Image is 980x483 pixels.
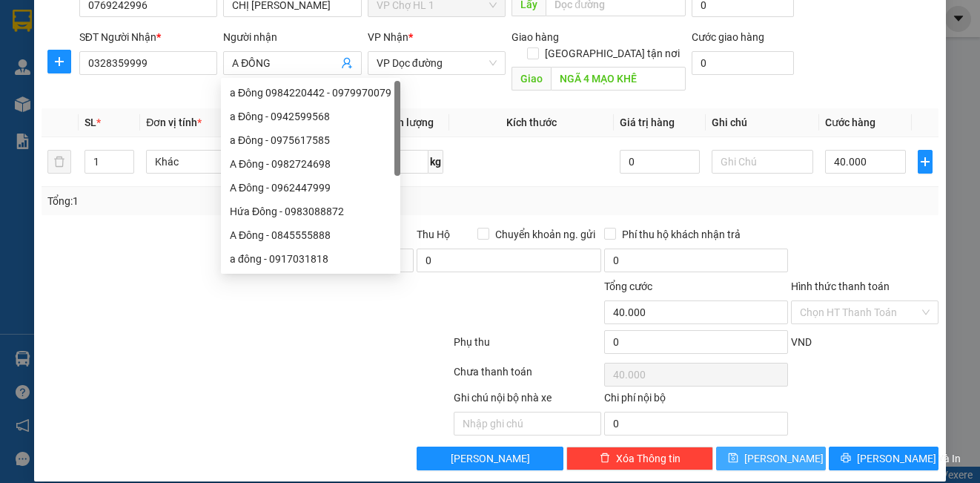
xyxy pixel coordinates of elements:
[728,453,738,464] span: save
[223,29,361,45] div: Người nhận
[716,447,826,470] button: save[PERSON_NAME]
[368,31,408,43] span: VP Nhận
[146,116,202,128] span: Đơn vị tính
[829,447,938,470] button: printer[PERSON_NAME] và In
[230,203,391,220] div: Hứa Đông - 0983088872
[791,336,812,348] span: VND
[551,67,686,91] input: Dọc đường
[221,128,400,152] div: a Đông - 0975617585
[566,447,713,470] button: deleteXóa Thông tin
[221,223,400,247] div: A Đông - 0845555888
[692,31,764,43] label: Cước giao hàng
[620,150,701,174] input: 0
[604,280,652,292] span: Tổng cước
[506,116,557,128] span: Kích thước
[841,453,851,464] span: printer
[712,150,813,174] input: Ghi Chú
[511,67,551,91] span: Giao
[451,450,530,467] span: [PERSON_NAME]
[616,226,746,243] span: Phí thu hộ khách nhận trả
[706,108,819,137] th: Ghi chú
[692,51,794,75] input: Cước giao hàng
[230,251,391,267] div: a đông - 0917031818
[454,412,600,436] input: Nhập ghi chú
[511,31,559,43] span: Giao hàng
[825,116,875,128] span: Cước hàng
[221,247,400,271] div: a đông - 0917031818
[489,226,601,243] span: Chuyển khoản ng. gửi
[221,81,400,105] div: a Đông 0984220442 - 0979970079
[616,450,681,467] span: Xóa Thông tin
[604,390,789,412] div: Chi phí nội bộ
[452,364,602,390] div: Chưa thanh toán
[600,453,610,464] span: delete
[417,229,450,240] span: Thu Hộ
[47,50,71,73] button: plus
[47,193,380,209] div: Tổng: 1
[221,200,400,223] div: Hứa Đông - 0983088872
[221,152,400,176] div: A Đông - 0982724698
[85,116,96,128] span: SL
[230,156,391,172] div: A Đông - 0982724698
[918,150,933,174] button: plus
[221,176,400,200] div: A Đông - 0962447999
[221,105,400,128] div: a Đông - 0942599568
[230,227,391,243] div: A Đông - 0845555888
[417,447,563,470] button: [PERSON_NAME]
[230,108,391,125] div: a Đông - 0942599568
[539,45,686,62] span: [GEOGRAPHIC_DATA] tận nơi
[48,56,70,68] span: plus
[47,150,71,174] button: delete
[230,85,391,101] div: a Đông 0984220442 - 0979970079
[857,450,961,467] span: [PERSON_NAME] và In
[230,180,391,196] div: A Đông - 0962447999
[791,280,890,292] label: Hình thức thanh toán
[382,116,434,128] span: Định lượng
[454,390,600,412] div: Ghi chú nội bộ nhà xe
[620,116,675,128] span: Giá trị hàng
[452,334,602,360] div: Phụ thu
[230,132,391,148] div: a Đông - 0975617585
[428,150,443,174] span: kg
[377,52,497,74] span: VP Dọc đường
[341,57,353,69] span: user-add
[744,450,824,467] span: [PERSON_NAME]
[155,151,239,173] span: Khác
[918,156,932,168] span: plus
[79,29,217,45] div: SĐT Người Nhận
